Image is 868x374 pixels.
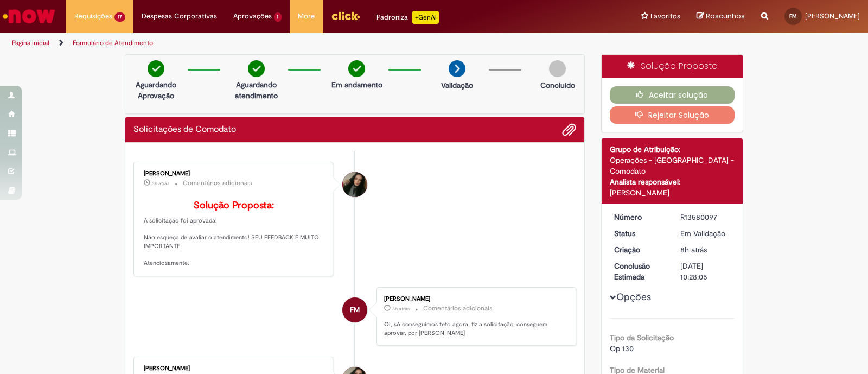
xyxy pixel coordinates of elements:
time: 30/09/2025 08:27:27 [680,245,707,255]
button: Rejeitar Solução [610,106,735,124]
h2: Solicitações de Comodato Histórico de tíquete [133,125,236,135]
p: +GenAi [412,11,439,24]
p: Aguardando Aprovação [130,79,182,101]
dt: Criação [606,244,673,255]
div: Solução Proposta [602,55,743,78]
dt: Status [606,228,673,239]
span: 1 [274,12,282,22]
ul: Trilhas de página [8,33,571,53]
div: [PERSON_NAME] [384,296,565,302]
p: Oi, só conseguimos teto agora, fiz a solicitação, conseguem aprovar, por [PERSON_NAME] [384,320,565,337]
dt: Conclusão Estimada [606,261,673,282]
div: Operações - [GEOGRAPHIC_DATA] - Comodato [610,155,735,176]
dt: Número [606,212,673,223]
img: arrow-next.png [449,60,465,77]
span: Despesas Corporativas [142,11,217,22]
span: FM [350,297,360,323]
a: Rascunhos [697,11,745,22]
div: Felipe Augusto Portela Moreira [342,297,367,322]
div: Analista responsável: [610,176,735,187]
div: [PERSON_NAME] [144,170,324,177]
p: Em andamento [331,79,382,90]
div: R13580097 [680,212,731,223]
span: Op 130 [610,344,634,353]
p: A solicitação foi aprovada! Não esqueça de avaliar o atendimento! SEU FEEDBACK É MUITO IMPORTANTE... [144,200,324,268]
img: check-circle-green.png [348,60,365,77]
small: Comentários adicionais [183,179,252,188]
span: Favoritos [650,11,680,22]
p: Concluído [540,80,575,91]
div: undefined Online [342,172,367,197]
small: Comentários adicionais [423,304,493,313]
button: Adicionar anexos [562,123,576,137]
a: Página inicial [12,39,49,47]
b: Tipo da Solicitação [610,333,674,343]
div: Grupo de Atribuição: [610,144,735,155]
img: click_logo_yellow_360x200.png [331,8,360,24]
time: 30/09/2025 14:15:16 [152,180,169,187]
p: Aguardando atendimento [230,79,283,101]
span: 3h atrás [392,306,410,312]
div: [PERSON_NAME] [610,187,735,198]
img: check-circle-green.png [248,60,265,77]
span: Requisições [74,11,112,22]
a: Formulário de Atendimento [73,39,153,47]
img: ServiceNow [1,5,57,27]
button: Aceitar solução [610,86,735,104]
span: 8h atrás [680,245,707,255]
div: Padroniza [376,11,439,24]
span: 3h atrás [152,180,169,187]
div: [DATE] 10:28:05 [680,261,731,282]
span: [PERSON_NAME] [805,11,860,21]
span: Rascunhos [706,11,745,21]
span: Aprovações [233,11,272,22]
div: 30/09/2025 08:27:27 [680,244,731,255]
img: img-circle-grey.png [549,60,566,77]
span: 17 [114,12,125,22]
b: Solução Proposta: [194,199,274,212]
span: More [298,11,315,22]
time: 30/09/2025 14:14:42 [392,306,410,312]
span: FM [789,12,797,20]
p: Validação [441,80,473,91]
div: Em Validação [680,228,731,239]
img: check-circle-green.png [148,60,164,77]
div: [PERSON_NAME] [144,365,324,372]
